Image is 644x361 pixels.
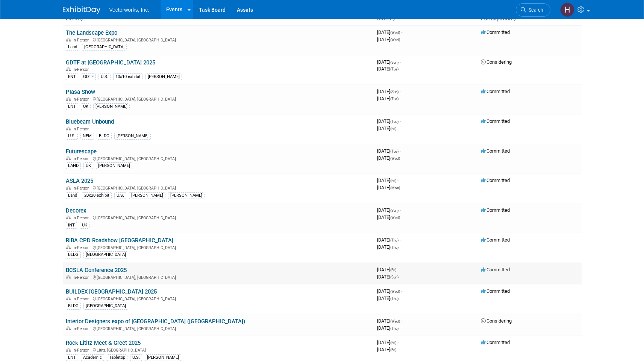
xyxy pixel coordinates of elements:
[80,133,94,139] div: NEM
[390,179,396,183] span: (Fri)
[516,3,550,17] a: Search
[481,89,510,94] span: Committed
[83,303,128,309] div: [GEOGRAPHIC_DATA]
[145,73,182,80] div: [PERSON_NAME]
[66,237,173,244] a: RIBA CPD Roadshow [GEOGRAPHIC_DATA]
[377,96,399,101] span: [DATE]
[66,354,78,361] div: ENT
[390,149,399,153] span: (Tue)
[168,192,205,199] div: [PERSON_NAME]
[400,237,401,243] span: -
[377,89,401,94] span: [DATE]
[130,354,142,361] div: U.S.
[66,186,71,190] img: In-Person Event
[377,66,399,72] span: [DATE]
[66,340,141,346] a: Rock Lititz Meet & Greet 2025
[145,354,181,361] div: [PERSON_NAME]
[390,127,396,131] span: (Fri)
[390,97,399,101] span: (Tue)
[390,60,399,64] span: (Sun)
[66,214,371,220] div: [GEOGRAPHIC_DATA], [GEOGRAPHIC_DATA]
[390,38,400,42] span: (Wed)
[390,90,399,94] span: (Sun)
[66,89,95,95] a: Plasa Show
[66,295,371,301] div: [GEOGRAPHIC_DATA], [GEOGRAPHIC_DATA]
[63,6,100,14] img: ExhibitDay
[66,303,81,309] div: BLDG
[66,155,371,161] div: [GEOGRAPHIC_DATA], [GEOGRAPHIC_DATA]
[66,274,371,280] div: [GEOGRAPHIC_DATA], [GEOGRAPHIC_DATA]
[377,340,399,345] span: [DATE]
[481,237,510,243] span: Committed
[481,207,510,213] span: Committed
[66,96,371,102] div: [GEOGRAPHIC_DATA], [GEOGRAPHIC_DATA]
[481,29,510,35] span: Committed
[377,214,400,220] span: [DATE]
[377,155,400,161] span: [DATE]
[73,297,92,301] span: In-Person
[377,37,400,42] span: [DATE]
[73,156,92,161] span: In-Person
[397,340,399,345] span: -
[73,38,92,43] span: In-Person
[66,326,71,330] img: In-Person Event
[481,288,510,294] span: Committed
[390,67,399,71] span: (Tue)
[83,251,128,258] div: [GEOGRAPHIC_DATA]
[73,275,92,280] span: In-Person
[390,119,399,124] span: (Tue)
[481,59,512,65] span: Considering
[66,118,114,125] a: Bluebeam Unbound
[390,326,399,330] span: (Thu)
[390,275,399,279] span: (Sun)
[66,192,79,199] div: Land
[129,192,165,199] div: [PERSON_NAME]
[377,274,399,280] span: [DATE]
[73,127,92,132] span: In-Person
[66,29,117,36] a: The Landscape Expo
[82,44,127,50] div: [GEOGRAPHIC_DATA]
[109,7,150,13] span: Vectorworks, Inc.
[377,325,399,331] span: [DATE]
[377,118,401,124] span: [DATE]
[66,267,127,274] a: BCSLA Conference 2025
[66,38,71,41] img: In-Person Event
[81,73,96,80] div: GDTF
[66,44,79,50] div: Land
[481,118,510,124] span: Committed
[98,73,111,80] div: U.S.
[400,148,401,154] span: -
[390,348,396,352] span: (Fri)
[66,97,71,101] img: In-Person Event
[390,238,399,242] span: (Thu)
[560,3,574,17] img: Henry Amogu
[66,185,371,191] div: [GEOGRAPHIC_DATA], [GEOGRAPHIC_DATA]
[390,268,396,272] span: (Fri)
[73,245,92,250] span: In-Person
[73,216,92,220] span: In-Person
[97,133,112,139] div: BLDG
[66,127,71,130] img: In-Person Event
[107,354,127,361] div: Tabletop
[377,267,399,272] span: [DATE]
[82,192,112,199] div: 20x20 exhibit
[400,59,401,65] span: -
[66,348,71,352] img: In-Person Event
[390,297,399,301] span: (Thu)
[66,103,78,110] div: ENT
[81,354,104,361] div: Academic
[390,31,400,35] span: (Wed)
[377,347,396,352] span: [DATE]
[401,318,402,324] span: -
[481,340,510,345] span: Committed
[377,29,402,35] span: [DATE]
[66,244,371,250] div: [GEOGRAPHIC_DATA], [GEOGRAPHIC_DATA]
[377,59,401,65] span: [DATE]
[66,275,71,279] img: In-Person Event
[390,156,400,161] span: (Wed)
[93,103,130,110] div: [PERSON_NAME]
[526,7,543,13] span: Search
[377,288,402,294] span: [DATE]
[66,73,78,80] div: ENT
[377,177,399,183] span: [DATE]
